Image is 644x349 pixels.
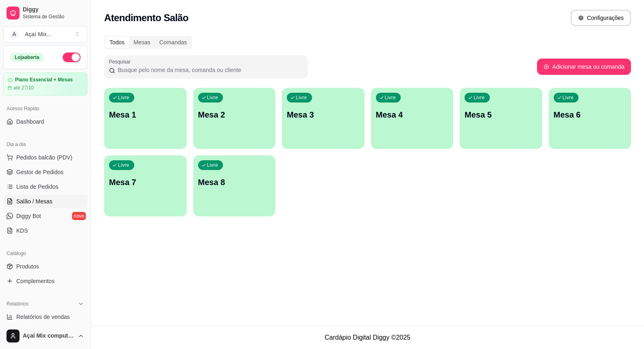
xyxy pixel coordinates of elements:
[282,88,365,149] button: LivreMesa 3
[16,212,41,220] span: Diggy Bot
[207,162,218,168] p: Livre
[385,94,396,101] p: Livre
[3,275,87,288] a: Complementos
[23,332,74,340] span: Açaí Mix computador
[563,94,574,101] p: Livre
[3,115,87,128] a: Dashboard
[474,94,485,101] p: Livre
[16,197,52,205] span: Salão / Mesas
[104,155,187,216] button: LivreMesa 7
[3,72,87,96] a: Plano Essencial + Mesasaté 27/10
[16,118,44,126] span: Dashboard
[3,166,87,179] a: Gestor de Pedidos
[3,151,87,164] button: Pedidos balcão (PDV)
[3,3,87,23] a: DiggySistema de Gestão
[23,6,84,13] span: Diggy
[537,59,631,75] button: Adicionar mesa ou comanda
[3,209,87,222] a: Diggy Botnovo
[16,227,28,235] span: KDS
[3,260,87,273] a: Produtos
[15,77,73,83] article: Plano Essencial + Mesas
[91,326,644,349] footer: Cardápio Digital Diggy © 2025
[571,10,631,26] button: Configurações
[3,224,87,237] a: KDS
[63,52,81,62] button: Alterar Status
[25,30,51,38] div: Açaí Mix ...
[198,109,271,120] p: Mesa 2
[129,37,155,48] div: Mesas
[105,37,129,48] div: Todos
[3,26,87,42] button: Select a team
[109,58,133,65] label: Pesquisar
[16,313,70,321] span: Relatórios de vendas
[3,138,87,151] div: Dia a dia
[7,301,28,307] span: Relatórios
[16,183,59,191] span: Lista de Pedidos
[554,109,627,120] p: Mesa 6
[207,94,218,101] p: Livre
[460,88,542,149] button: LivreMesa 5
[3,247,87,260] div: Catálogo
[193,155,276,216] button: LivreMesa 8
[16,153,72,161] span: Pedidos balcão (PDV)
[16,168,63,176] span: Gestor de Pedidos
[193,88,276,149] button: LivreMesa 2
[109,177,182,188] p: Mesa 7
[287,109,360,120] p: Mesa 3
[109,109,182,120] p: Mesa 1
[376,109,449,120] p: Mesa 4
[296,94,307,101] p: Livre
[16,277,55,285] span: Complementos
[118,94,129,101] p: Livre
[10,30,18,38] span: A
[3,195,87,208] a: Salão / Mesas
[549,88,631,149] button: LivreMesa 6
[23,13,84,20] span: Sistema de Gestão
[16,262,39,270] span: Produtos
[104,11,188,24] h2: Atendimento Salão
[118,162,129,168] p: Livre
[371,88,454,149] button: LivreMesa 4
[3,326,87,346] button: Açaí Mix computador
[3,310,87,323] a: Relatórios de vendas
[465,109,537,120] p: Mesa 5
[13,85,34,91] article: até 27/10
[115,66,303,74] input: Pesquisar
[155,37,192,48] div: Comandas
[10,53,44,62] div: Loja aberta
[3,180,87,193] a: Lista de Pedidos
[104,88,187,149] button: LivreMesa 1
[198,177,271,188] p: Mesa 8
[3,102,87,115] div: Acesso Rápido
